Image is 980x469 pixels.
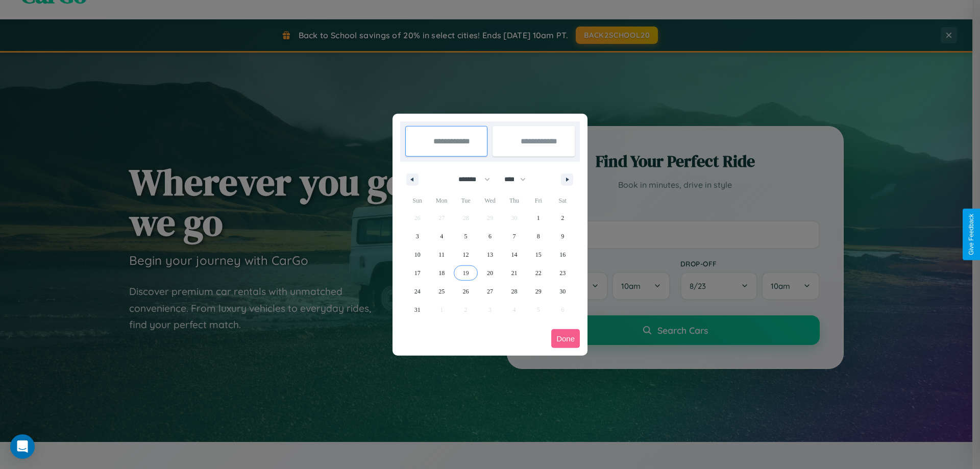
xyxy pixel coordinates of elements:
span: Mon [429,192,453,209]
button: 4 [429,227,453,245]
button: 6 [478,227,502,245]
span: 26 [463,282,469,301]
button: 12 [454,245,478,264]
button: 21 [502,264,526,282]
button: 15 [526,245,550,264]
div: Give Feedback [968,214,975,255]
span: Sun [405,192,429,209]
button: 23 [551,264,575,282]
span: 21 [511,264,517,282]
button: 14 [502,245,526,264]
span: 27 [487,282,493,301]
button: 25 [429,282,453,301]
button: 8 [526,227,550,245]
span: 11 [438,245,445,264]
span: 16 [559,245,566,264]
span: 12 [463,245,469,264]
span: Sat [551,192,575,209]
button: 20 [478,264,502,282]
span: 23 [559,264,566,282]
button: 2 [551,209,575,227]
span: Wed [478,192,502,209]
button: Done [551,329,580,348]
span: 24 [414,282,421,301]
span: 14 [511,245,517,264]
button: 13 [478,245,502,264]
button: 19 [454,264,478,282]
div: Open Intercom Messenger [10,434,35,459]
button: 29 [526,282,550,301]
button: 22 [526,264,550,282]
span: 22 [535,264,542,282]
span: 7 [512,227,516,245]
span: 20 [487,264,493,282]
span: 15 [535,245,542,264]
button: 28 [502,282,526,301]
button: 26 [454,282,478,301]
button: 18 [429,264,453,282]
button: 9 [551,227,575,245]
button: 1 [526,209,550,227]
button: 7 [502,227,526,245]
span: 31 [414,301,421,319]
span: 29 [535,282,542,301]
button: 30 [551,282,575,301]
button: 5 [454,227,478,245]
span: 1 [537,209,540,227]
button: 17 [405,264,429,282]
span: 10 [414,245,421,264]
span: 13 [487,245,493,264]
button: 11 [429,245,453,264]
button: 10 [405,245,429,264]
span: 30 [559,282,566,301]
span: 5 [464,227,468,245]
button: 3 [405,227,429,245]
button: 31 [405,301,429,319]
button: 16 [551,245,575,264]
span: 18 [438,264,445,282]
span: 8 [537,227,540,245]
span: 3 [416,227,419,245]
span: 28 [511,282,517,301]
span: 6 [488,227,492,245]
span: Fri [526,192,550,209]
span: Thu [502,192,526,209]
span: 17 [414,264,421,282]
span: 4 [440,227,443,245]
button: 27 [478,282,502,301]
span: 19 [463,264,469,282]
span: 2 [561,209,564,227]
button: 24 [405,282,429,301]
span: 9 [561,227,564,245]
span: Tue [454,192,478,209]
span: 25 [438,282,445,301]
